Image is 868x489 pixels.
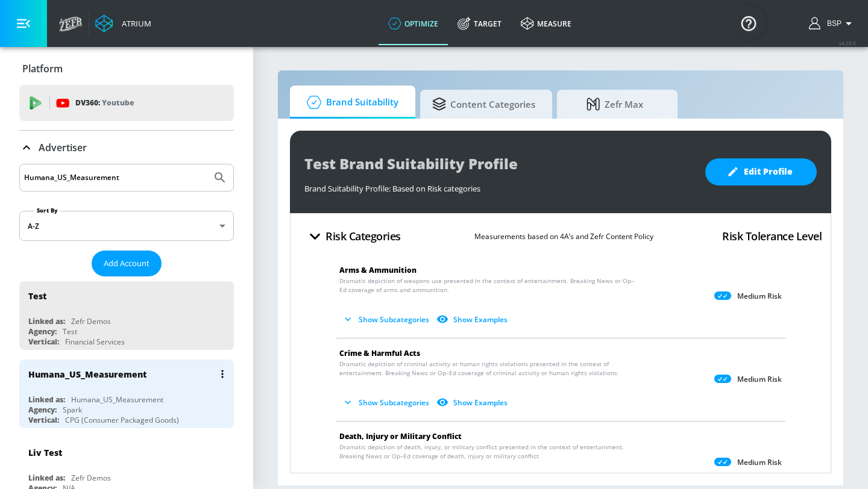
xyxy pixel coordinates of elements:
div: Zefr Demos [71,473,111,483]
div: Test [28,290,46,302]
p: Advertiser [39,141,87,154]
div: Agency: [28,326,57,337]
span: Content Categories [432,90,535,119]
div: Vertical: [28,415,59,425]
div: Liv Test [28,447,62,458]
p: DV360: [75,96,134,110]
a: optimize [379,2,448,45]
a: measure [511,2,581,45]
div: Linked as: [28,316,65,326]
a: Atrium [95,14,151,33]
div: DV360: Youtube [19,85,234,121]
span: Add Account [104,257,149,270]
h4: Risk Tolerance Level [722,228,822,244]
button: Show Subcategories [339,310,434,329]
span: Dramatic depiction of weapons use presented in the context of entertainment. Breaking News or Op–... [339,276,635,294]
button: Risk Categories [300,222,406,251]
input: Search by name [24,170,207,185]
span: Dramatic depiction of death, injury, or military conflict presented in the context of entertainme... [339,443,635,461]
p: Medium Risk [737,458,782,467]
span: Zefr Max [569,90,661,119]
div: CPG (Consumer Packaged Goods) [65,415,179,425]
div: Zefr Demos [71,316,111,326]
div: Financial Services [65,337,125,347]
p: Youtube [102,96,134,109]
div: Platform [19,52,234,86]
button: Show Examples [434,393,512,413]
a: Target [448,2,511,45]
label: Sort By [34,207,60,214]
button: Show Subcategories [339,393,434,413]
div: Humana_US_MeasurementLinked as:Humana_US_MeasurementAgency:SparkVertical:CPG (Consumer Packaged G... [19,360,234,428]
p: Medium Risk [737,291,782,301]
span: login as: bsp_linking@zefr.com [822,19,841,28]
button: Add Account [92,251,162,276]
p: Platform [22,62,63,75]
div: A-Z [19,211,234,241]
div: Vertical: [28,337,59,347]
span: Brand Suitability [302,88,398,117]
p: Medium Risk [737,375,782,384]
h4: Risk Categories [325,228,401,244]
button: Edit Profile [705,158,817,185]
button: Submit Search [207,164,233,191]
button: BSP [809,16,856,31]
div: TestLinked as:Zefr DemosAgency:TestVertical:Financial Services [19,281,234,350]
div: Humana_US_Measurement [71,394,163,405]
span: v 4.28.0 [839,40,856,46]
div: Spark [63,405,82,415]
div: Linked as: [28,473,65,483]
div: Test [63,326,77,337]
button: Show Examples [434,310,512,329]
span: Arms & Ammunition [339,265,417,275]
span: Death, Injury or Military Conflict [339,431,462,441]
div: Agency: [28,405,57,415]
div: Humana_US_Measurement [28,369,146,380]
span: Dramatic depiction of criminal activity or human rights violations presented in the context of en... [339,360,635,378]
div: Brand Suitability Profile: Based on Risk categories [304,177,693,194]
span: Crime & Harmful Acts [339,348,420,358]
div: Atrium [117,18,151,29]
div: Advertiser [19,131,234,164]
button: Open Resource Center [732,6,766,40]
p: Measurements based on 4A’s and Zefr Content Policy [474,230,653,243]
div: Linked as: [28,394,65,405]
span: Edit Profile [729,164,793,179]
